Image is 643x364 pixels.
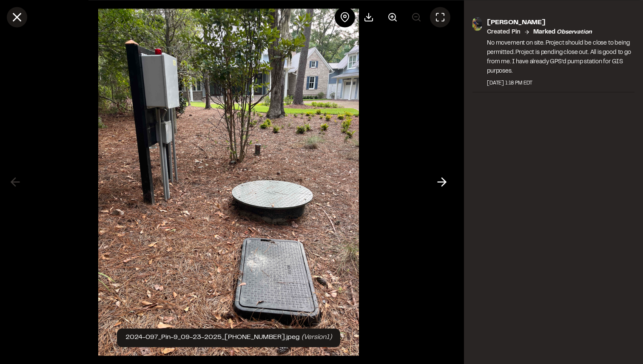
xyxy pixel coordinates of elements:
button: Toggle Fullscreen [430,7,450,27]
button: Next photo [432,172,452,192]
button: Close modal [7,7,27,27]
p: Marked [533,27,592,37]
p: Created Pin [487,27,521,37]
div: View pin on map [335,7,355,27]
button: Zoom in [382,7,403,27]
em: observation [557,29,592,34]
div: [DATE] 1:18 PM EDT [487,79,634,87]
p: [PERSON_NAME] [487,17,634,27]
p: No movement on site. Project should be close to being permitted. Project is pending close out. Al... [487,38,634,76]
img: photo [472,17,482,31]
